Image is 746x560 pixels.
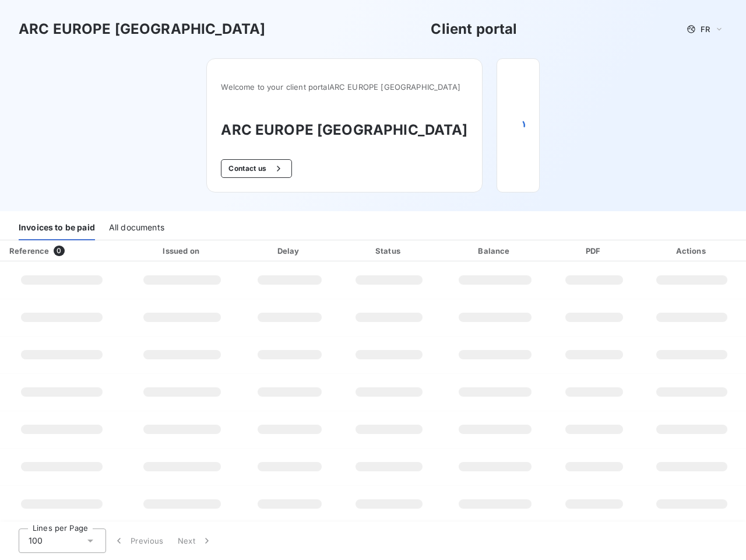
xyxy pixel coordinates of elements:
[19,19,265,40] h3: ARC EUROPE [GEOGRAPHIC_DATA]
[126,245,238,257] div: Issued on
[109,216,164,240] div: All documents
[106,528,171,553] button: Previous
[54,246,64,256] span: 0
[640,245,744,257] div: Actions
[29,535,43,547] span: 100
[243,245,336,257] div: Delay
[221,82,467,92] span: Welcome to your client portal ARC EUROPE [GEOGRAPHIC_DATA]
[553,245,635,257] div: PDF
[340,245,437,257] div: Status
[442,245,548,257] div: Balance
[431,19,517,40] h3: Client portal
[221,159,291,178] button: Contact us
[171,528,220,553] button: Next
[221,120,467,141] h3: ARC EUROPE [GEOGRAPHIC_DATA]
[9,246,49,256] div: Reference
[19,216,95,240] div: Invoices to be paid
[701,24,710,34] span: FR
